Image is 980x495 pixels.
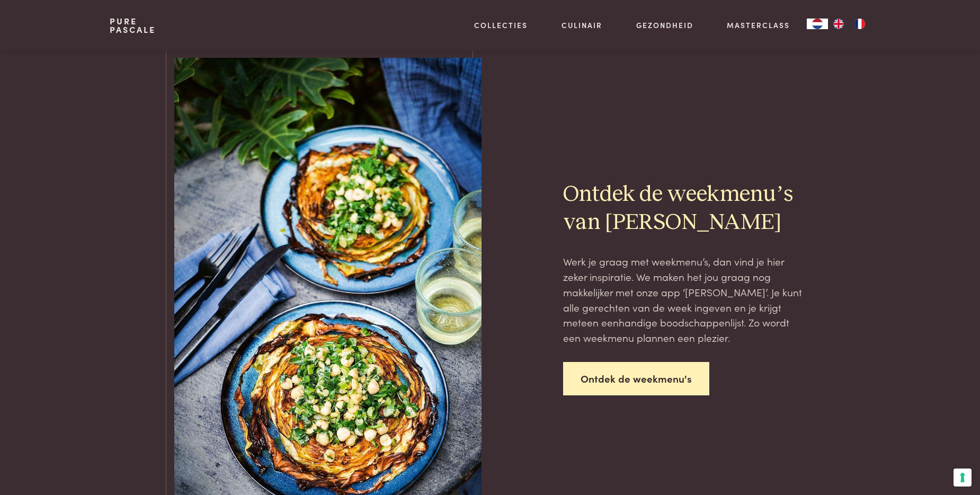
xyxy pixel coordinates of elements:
[807,19,870,29] aside: Language selected: Nederlands
[474,20,528,31] a: Collecties
[110,17,156,34] a: PurePascale
[828,19,849,29] a: EN
[807,19,828,29] div: Language
[563,254,806,345] p: Werk je graag met weekmenu’s, dan vind je hier zeker inspiratie. We maken het jou graag nog makke...
[562,20,602,31] a: Culinair
[727,20,790,31] a: Masterclass
[954,469,972,487] button: Uw voorkeuren voor toestemming voor trackingtechnologieën
[636,20,693,31] a: Gezondheid
[849,19,870,29] a: FR
[563,362,709,395] a: Ontdek de weekmenu's
[807,19,828,29] a: NL
[563,181,806,237] h2: Ontdek de weekmenu’s van [PERSON_NAME]
[828,19,870,29] ul: Language list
